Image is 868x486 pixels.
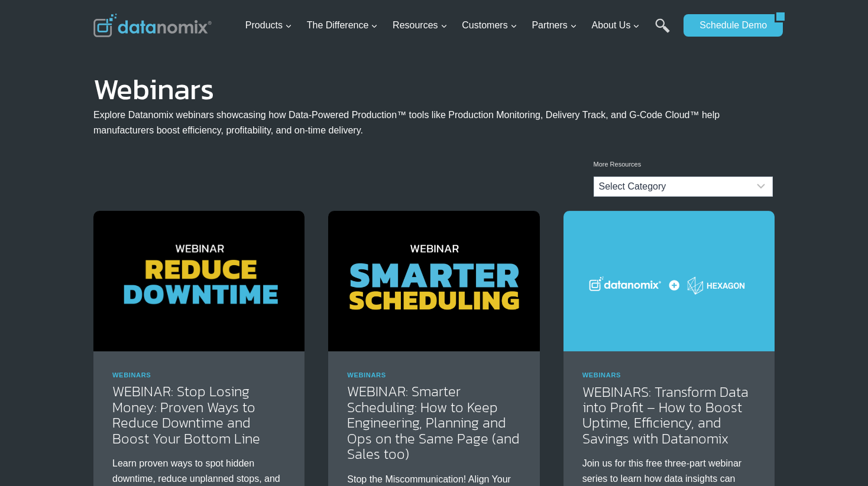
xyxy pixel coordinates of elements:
a: Webinars [347,371,386,379]
a: Webinars [112,371,151,379]
a: Schedule Demo [684,14,775,37]
img: Hexagon Partners Up with Datanomix [563,211,775,351]
span: Explore Datanomix webinars showcasing how Data-Powered Production™ tools like Production Monitori... [93,110,720,135]
a: Webinars [582,371,621,379]
a: WEBINAR: Stop Losing Money: Proven Ways to Reduce Downtime and Boost Your Bottom Line [112,381,260,448]
span: Customers [462,18,517,33]
p: More Resources [594,159,773,170]
span: Products [245,18,292,33]
img: WEBINAR: Discover practical ways to reduce downtime, boost productivity, and improve profits in y... [93,211,305,351]
a: Search [655,18,670,45]
a: WEBINARS: Transform Data into Profit – How to Boost Uptime, Efficiency, and Savings with Datanomix [582,381,749,449]
h1: Webinars [93,80,775,98]
nav: Primary Navigation [241,6,678,45]
a: WEBINAR: Smarter Scheduling: How to Keep Engineering, Planning and Ops on the Same Page (and Sale... [347,381,520,464]
img: Datanomix [93,14,212,37]
img: Smarter Scheduling: How To Keep Engineering, Planning and Ops on the Same Page [328,211,539,351]
span: The Difference [307,18,378,33]
span: About Us [592,18,640,33]
span: Partners [532,18,576,33]
span: Resources [393,18,447,33]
